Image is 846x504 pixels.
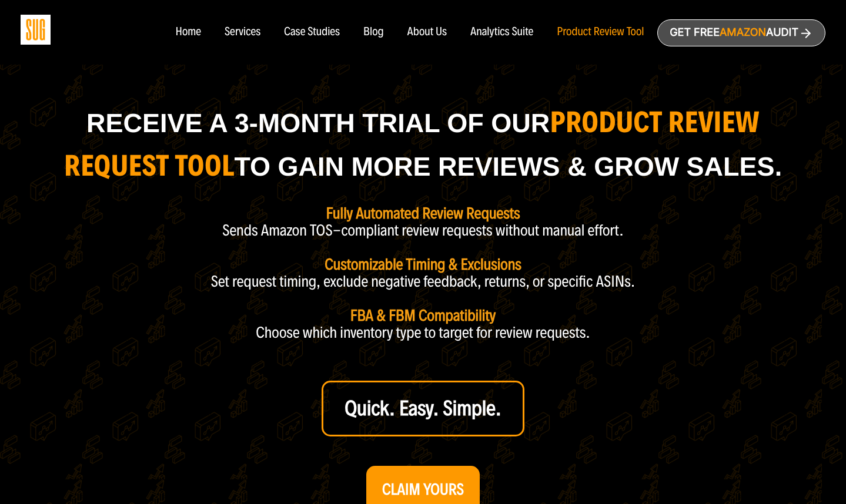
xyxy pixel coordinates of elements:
[470,26,533,39] a: Analytics Suite
[211,273,636,290] p: Set request timing, exclude negative feedback, returns, or specific ASINs.
[345,396,501,421] strong: Quick. Easy. Simple.
[222,222,624,239] p: Sends Amazon TOS-compliant review requests without manual effort.
[175,26,200,39] a: Home
[322,381,524,436] a: Quick. Easy. Simple.
[51,101,795,188] h1: Receive a 3-month trial of our to Gain More Reviews & Grow Sales.
[657,19,825,46] a: Get freeAmazonAudit
[326,204,520,223] strong: Fully Automated Review Requests
[557,26,644,39] a: Product Review Tool
[382,480,464,499] strong: CLAIM YOURS
[325,255,521,274] strong: Customizable Timing & Exclusions
[350,306,496,325] strong: FBA & FBM Compatibility
[225,26,260,39] a: Services
[21,15,51,45] img: Sug
[407,26,447,39] a: About Us
[256,324,590,341] p: Choose which inventory type to target for review requests.
[720,26,766,39] span: Amazon
[363,26,384,39] a: Blog
[64,104,760,183] strong: product Review Request Tool
[284,26,340,39] a: Case Studies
